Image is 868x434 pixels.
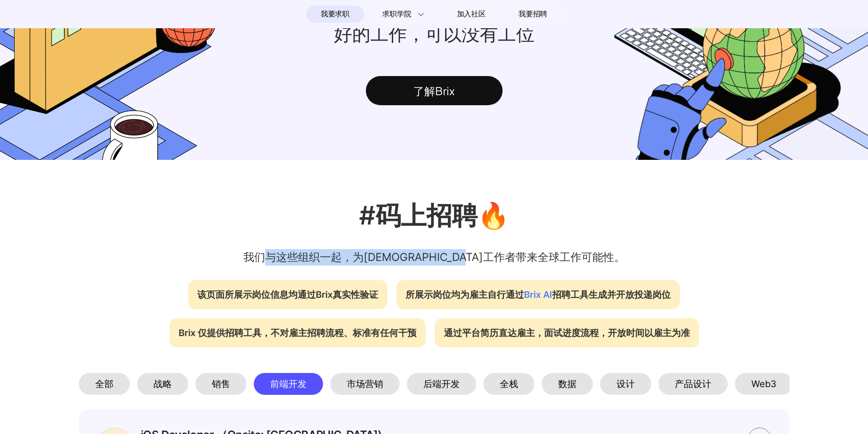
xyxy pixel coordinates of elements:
span: 求职学院 [382,9,411,20]
div: 通过平台简历直达雇主，面试进度流程，开放时间以雇主为准 [435,318,699,347]
div: 产品设计 [658,373,728,395]
div: 设计 [600,373,651,395]
div: 后端开发 [407,373,476,395]
div: 数据 [542,373,593,395]
div: 了解Brix [366,76,503,105]
div: 该页面所展示岗位信息均通过Brix真实性验证 [188,280,387,309]
div: 销售 [195,373,247,395]
div: 战略 [137,373,188,395]
div: 前端开发 [254,373,323,395]
div: 全部 [79,373,130,395]
span: Brix AI [524,289,552,300]
span: 加入社区 [457,7,486,21]
div: 全栈 [483,373,534,395]
span: 我要求职 [321,7,349,21]
div: Brix 仅提供招聘工具，不对雇主招聘流程、标准有任何干预 [169,318,426,347]
div: 市场营销 [330,373,400,395]
div: 所展示岗位均为雇主自行通过 招聘工具生成并开放投递岗位 [396,280,680,309]
div: Web3 [735,373,793,395]
span: 我要招聘 [519,9,547,20]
